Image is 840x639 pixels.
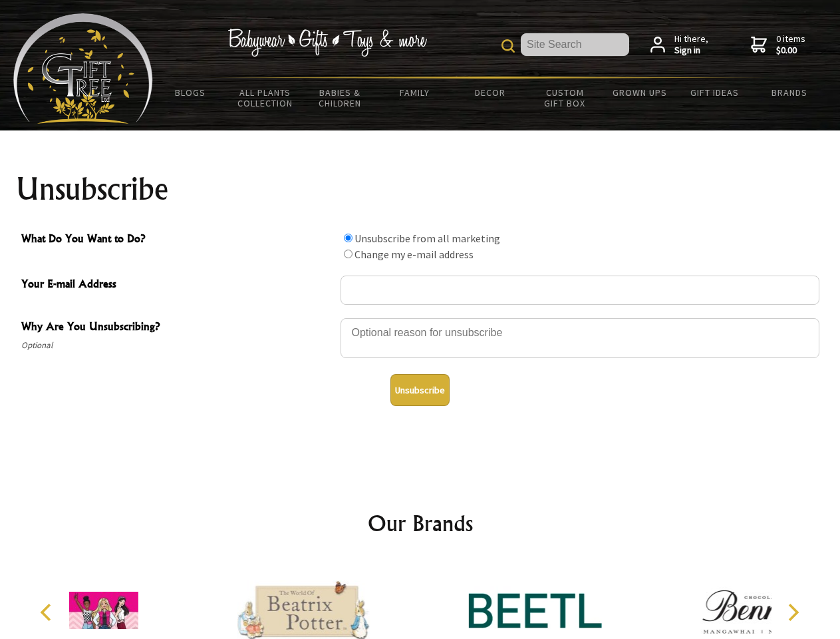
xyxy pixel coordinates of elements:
label: Unsubscribe from all marketing [354,232,500,245]
span: 0 items [776,33,805,57]
button: Previous [33,598,63,627]
label: Change my e-mail address [354,248,474,261]
a: Hi there,Sign in [650,33,708,57]
a: Grown Ups [602,79,677,106]
a: All Plants Collection [228,79,303,117]
img: Babywear - Gifts - Toys & more [227,29,427,57]
a: Family [378,79,453,106]
a: BLOGS [153,79,228,106]
strong: $0.00 [776,45,805,57]
h2: Our Brands [27,507,814,539]
input: Your E-mail Address [341,276,819,305]
img: Babyware - Gifts - Toys and more... [13,13,153,124]
img: product search [501,39,515,53]
a: Babies & Children [303,79,378,117]
span: Why Are You Unsubscribing? [21,318,334,337]
a: Gift Ideas [677,79,752,106]
a: Custom Gift Box [527,79,603,117]
textarea: Why Are You Unsubscribing? [341,318,819,358]
span: Optional [21,337,334,353]
strong: Sign in [674,45,708,57]
a: 0 items$0.00 [751,33,805,57]
span: Your E-mail Address [21,276,334,295]
input: What Do You Want to Do? [344,250,352,258]
span: Hi there, [674,33,708,57]
span: What Do You Want to Do? [21,230,334,250]
a: Decor [452,79,527,106]
a: Brands [752,79,827,106]
input: Site Search [521,33,629,56]
button: Unsubscribe [390,374,450,406]
input: What Do You Want to Do? [344,234,352,242]
button: Next [778,598,807,627]
h1: Unsubscribe [16,173,825,205]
